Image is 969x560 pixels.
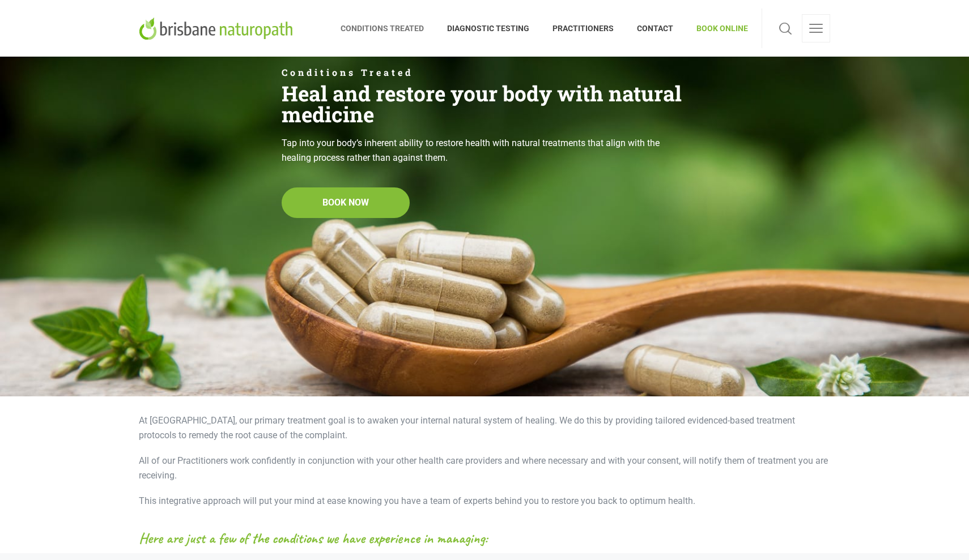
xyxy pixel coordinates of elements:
a: CONTACT [626,8,685,48]
a: PRACTITIONERS [541,8,626,48]
a: CONDITIONS TREATED [341,8,436,48]
span: Conditions Treated [282,68,687,77]
span: BOOK ONLINE [685,19,748,37]
a: DIAGNOSTIC TESTING [436,8,541,48]
p: All of our Practitioners work confidently in conjunction with your other health care providers an... [139,454,830,482]
span: BOOK NOW [322,195,369,210]
span: CONDITIONS TREATED [341,19,436,37]
a: BOOK ONLINE [685,8,748,48]
span: Here are just a few of the conditions we have experience in managing: [139,531,487,546]
span: DIAGNOSTIC TESTING [436,19,541,37]
a: Brisbane Naturopath [139,8,297,48]
span: PRACTITIONERS [541,19,626,37]
a: BOOK NOW [282,187,410,218]
div: Tap into your body’s inherent ability to restore health with natural treatments that align with t... [282,136,687,165]
a: Search [776,14,795,42]
p: At [GEOGRAPHIC_DATA], our primary treatment goal is to awaken your internal natural system of hea... [139,413,830,442]
p: This integrative approach will put your mind at ease knowing you have a team of experts behind yo... [139,494,830,508]
span: CONTACT [626,19,685,37]
h2: Heal and restore your body with natural medicine [282,83,687,125]
img: Brisbane Naturopath [139,17,297,40]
